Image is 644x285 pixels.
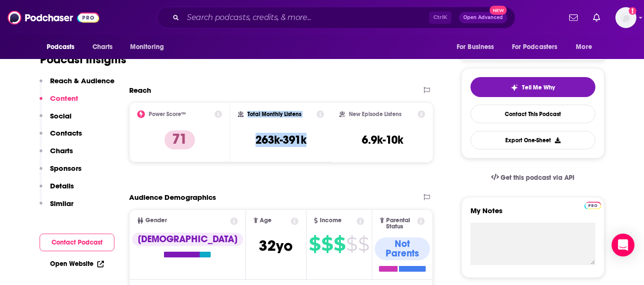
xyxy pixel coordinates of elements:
[386,217,416,230] span: Parental Status
[470,131,595,149] button: Export One-Sheet
[50,76,114,85] p: Reach & Audience
[183,10,429,25] input: Search podcasts, credits, & more...
[522,84,555,91] span: Tell Me Why
[86,38,119,56] a: Charts
[511,84,518,91] img: tell me why sparkle
[40,234,114,251] button: Contact Podcast
[259,236,293,255] span: 32 yo
[129,193,216,202] h2: Audience Demographics
[459,12,507,23] button: Open AdvancedNew
[349,111,401,118] h2: New Episode Listens
[470,105,595,123] a: Contact This Podcast
[47,40,75,54] span: Podcasts
[629,7,636,15] svg: Add a profile image
[50,146,73,155] p: Charts
[50,199,73,208] p: Similar
[50,94,78,103] p: Content
[615,7,636,28] img: User Profile
[164,130,195,149] p: 71
[576,40,592,54] span: More
[8,9,99,27] img: Podchaser - Follow, Share and Rate Podcasts
[50,181,74,190] p: Details
[362,133,403,147] h3: 6.9k-10k
[450,38,506,56] button: open menu
[334,236,345,252] span: $
[260,217,272,224] span: Age
[50,111,72,120] p: Social
[346,236,357,252] span: $
[40,164,82,181] button: Sponsors
[132,233,243,246] div: [DEMOGRAPHIC_DATA]
[40,38,87,56] button: open menu
[589,10,604,26] a: Show notifications dropdown
[40,111,72,129] button: Social
[457,40,494,54] span: For Business
[483,166,583,189] a: Get this podcast via API
[40,128,82,146] button: Contacts
[247,111,301,118] h2: Total Monthly Listens
[490,6,507,15] span: New
[375,237,430,260] div: Not Parents
[512,40,558,54] span: For Podcasters
[506,38,572,56] button: open menu
[358,236,369,252] span: $
[157,7,515,29] div: Search podcasts, credits, & more...
[615,7,636,28] button: Show profile menu
[584,200,601,209] a: Pro website
[569,38,604,56] button: open menu
[470,77,595,97] button: tell me why sparkleTell Me Why
[123,38,176,56] button: open menu
[40,76,114,94] button: Reach & Audience
[429,11,451,24] span: Ctrl K
[50,260,104,268] a: Open Website
[470,206,595,223] label: My Notes
[130,40,164,54] span: Monitoring
[40,181,74,199] button: Details
[565,10,582,26] a: Show notifications dropdown
[463,15,503,20] span: Open Advanced
[320,217,342,224] span: Income
[40,199,73,216] button: Similar
[50,128,82,138] p: Contacts
[40,146,73,164] button: Charts
[615,7,636,28] span: Logged in as ABolliger
[40,94,78,111] button: Content
[309,236,320,252] span: $
[129,86,151,95] h2: Reach
[612,234,634,256] div: Open Intercom Messenger
[501,174,574,182] span: Get this podcast via API
[321,236,333,252] span: $
[40,52,126,67] h1: Podcast Insights
[145,217,167,224] span: Gender
[256,133,307,147] h3: 263k-391k
[584,202,601,209] img: Podchaser Pro
[50,164,82,173] p: Sponsors
[149,111,186,118] h2: Power Score™
[92,40,113,54] span: Charts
